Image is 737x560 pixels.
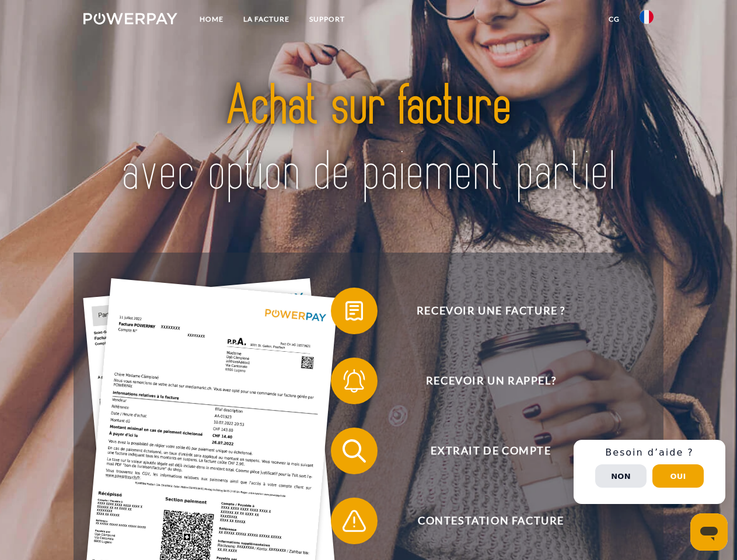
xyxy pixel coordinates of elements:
span: Recevoir un rappel? [348,358,634,404]
button: Recevoir un rappel? [331,358,634,404]
img: title-powerpay_fr.svg [111,56,626,223]
div: Schnellhilfe [574,440,725,504]
button: Non [595,464,647,488]
iframe: Bouton de lancement de la fenêtre de messagerie [690,513,728,551]
a: Support [299,9,355,30]
img: fr [640,10,654,24]
span: Extrait de compte [348,428,634,474]
button: Extrait de compte [331,428,634,474]
img: qb_bell.svg [340,366,369,395]
a: Home [190,9,233,30]
button: Recevoir une facture ? [331,288,634,334]
img: qb_warning.svg [340,506,369,535]
button: Oui [652,464,704,488]
h3: Besoin d’aide ? [581,447,718,459]
span: Recevoir une facture ? [348,288,634,334]
img: qb_search.svg [340,436,369,466]
img: qb_bill.svg [340,296,369,325]
button: Contestation Facture [331,498,634,544]
img: logo-powerpay-white.svg [83,13,177,24]
span: Contestation Facture [348,498,634,544]
a: LA FACTURE [233,9,299,30]
a: CG [599,9,630,30]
